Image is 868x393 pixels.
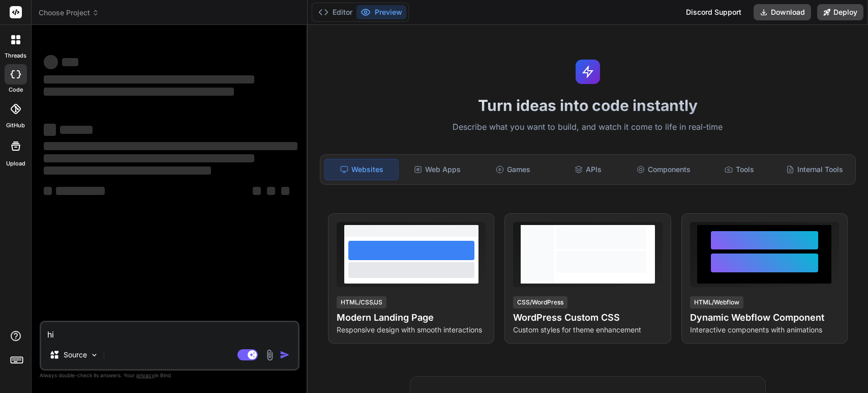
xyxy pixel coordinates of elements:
span: ‌ [60,126,93,134]
span: ‌ [44,142,297,150]
div: Tools [702,159,775,180]
span: ‌ [44,55,58,69]
div: HTML/CSS/JS [337,296,386,308]
h4: Modern Landing Page [337,311,486,325]
p: Describe what you want to build, and watch it come to life in real-time [314,121,862,134]
label: Upload [6,159,25,168]
span: privacy [136,372,155,378]
button: Deploy [817,4,863,20]
span: ‌ [44,166,211,175]
p: Interactive components with animations [690,325,839,335]
span: ‌ [44,88,234,96]
div: APIs [552,159,625,180]
textarea: hi [41,322,298,341]
label: code [9,86,23,94]
span: ‌ [56,187,105,195]
span: ‌ [281,187,289,195]
h1: Turn ideas into code instantly [314,96,862,115]
p: Always double-check its answers. Your in Bind [40,371,300,380]
div: Web Apps [401,159,474,180]
div: Discord Support [680,4,747,20]
div: HTML/Webflow [690,296,743,308]
button: Preview [356,5,406,19]
div: Websites [324,159,399,180]
span: ‌ [44,75,254,83]
span: Choose Project [39,8,99,18]
p: Responsive design with smooth interactions [337,325,486,335]
img: icon [280,350,290,360]
div: Games [476,159,549,180]
p: Custom styles for theme enhancement [513,325,662,335]
div: Components [627,159,700,180]
span: ‌ [44,187,52,195]
label: GitHub [6,121,25,130]
h4: WordPress Custom CSS [513,311,662,325]
button: Download [754,4,811,20]
span: ‌ [44,124,56,136]
span: ‌ [44,154,254,162]
button: Editor [314,5,356,19]
h4: Dynamic Webflow Component [690,311,839,325]
div: CSS/WordPress [513,296,567,308]
span: ‌ [267,187,275,195]
label: threads [5,51,26,60]
span: ‌ [62,58,78,66]
div: Internal Tools [778,159,851,180]
p: Source [64,350,87,360]
img: Pick Models [90,351,99,359]
img: attachment [264,349,276,361]
span: ‌ [253,187,261,195]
